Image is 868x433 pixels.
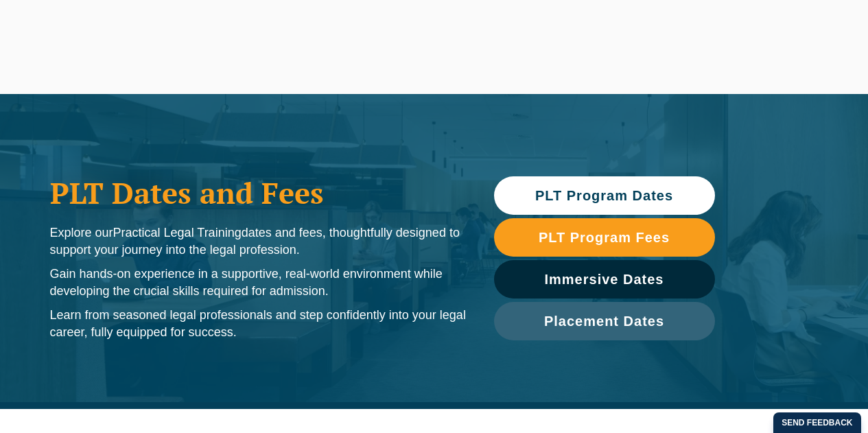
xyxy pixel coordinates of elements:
[539,231,670,244] span: PLT Program Fees
[494,218,715,257] a: PLT Program Fees
[113,226,242,239] span: Practical Legal Training
[494,260,715,299] a: Immersive Dates
[494,302,715,340] a: Placement Dates
[50,307,467,341] p: Learn from seasoned legal professionals and step confidently into your legal career, fully equipp...
[544,314,664,328] span: Placement Dates
[50,266,467,300] p: Gain hands-on experience in a supportive, real-world environment while developing the crucial ski...
[50,224,467,259] p: Explore our dates and fees, thoughtfully designed to support your journey into the legal profession.
[545,272,664,286] span: Immersive Dates
[494,176,715,215] a: PLT Program Dates
[535,189,673,202] span: PLT Program Dates
[50,176,467,210] h1: PLT Dates and Fees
